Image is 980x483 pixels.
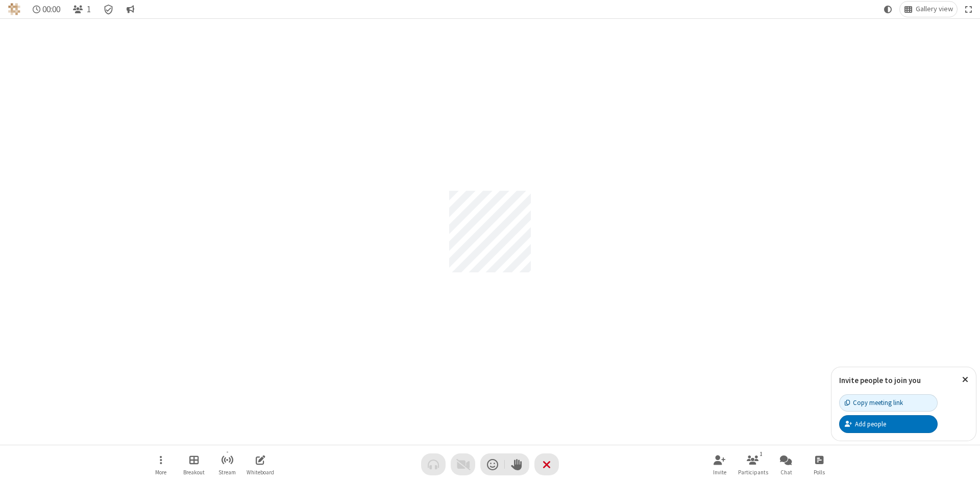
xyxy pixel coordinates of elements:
[247,469,274,475] span: Whiteboard
[839,394,938,412] button: Copy meeting link
[839,375,921,385] label: Invite people to join you
[880,2,896,17] button: Using system theme
[218,469,236,475] span: Stream
[780,469,792,475] span: Chat
[814,469,825,475] span: Polls
[804,450,835,479] button: Open poll
[99,2,118,17] div: Meeting details Encryption enabled
[145,450,176,479] button: Open menu
[8,3,20,15] img: QA Selenium DO NOT DELETE OR CHANGE
[245,450,276,479] button: Open shared whiteboard
[961,2,976,17] button: Fullscreen
[839,415,938,433] button: Add people
[68,2,95,17] button: Open participant list
[845,398,903,408] div: Copy meeting link
[771,450,801,479] button: Open chat
[713,469,726,475] span: Invite
[954,367,976,392] button: Close popover
[87,5,91,14] span: 1
[505,453,529,475] button: Raise hand
[183,469,205,475] span: Breakout
[738,450,768,479] button: Open participant list
[122,2,138,17] button: Conversation
[155,469,166,475] span: More
[421,453,446,475] button: Audio problem - check your Internet connection or call by phone
[900,2,957,17] button: Change layout
[179,450,209,479] button: Manage Breakout Rooms
[480,453,505,475] button: Send a reaction
[42,5,60,14] span: 00:00
[916,5,953,13] span: Gallery view
[29,2,65,17] div: Timer
[738,469,768,475] span: Participants
[451,453,475,475] button: Video
[534,453,559,475] button: End or leave meeting
[704,450,735,479] button: Invite participants (Alt+I)
[212,450,242,479] button: Start streaming
[757,449,766,459] div: 1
